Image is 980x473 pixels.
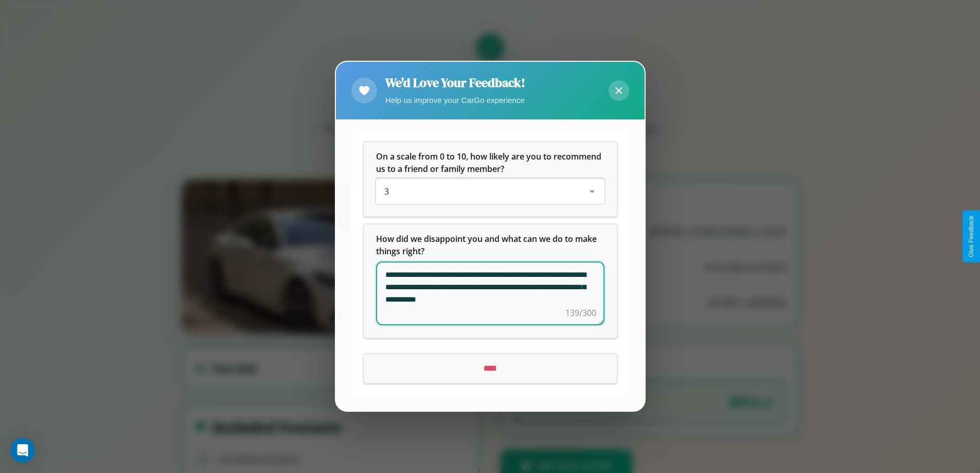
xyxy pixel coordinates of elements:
[565,307,596,320] div: 139/300
[968,216,975,257] div: Give Feedback
[385,93,525,107] p: Help us improve your CarGo experience
[385,74,525,91] h2: We'd Love Your Feedback!
[376,151,604,176] h5: On a scale from 0 to 10, how likely are you to recommend us to a friend or family member?
[376,180,604,204] div: On a scale from 0 to 10, how likely are you to recommend us to a friend or family member?
[364,143,617,217] div: On a scale from 0 to 10, how likely are you to recommend us to a friend or family member?
[10,438,35,463] div: Open Intercom Messenger
[376,151,603,175] span: On a scale from 0 to 10, how likely are you to recommend us to a friend or family member?
[384,186,389,198] span: 3
[376,234,599,257] span: How did we disappoint you and what can we do to make things right?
